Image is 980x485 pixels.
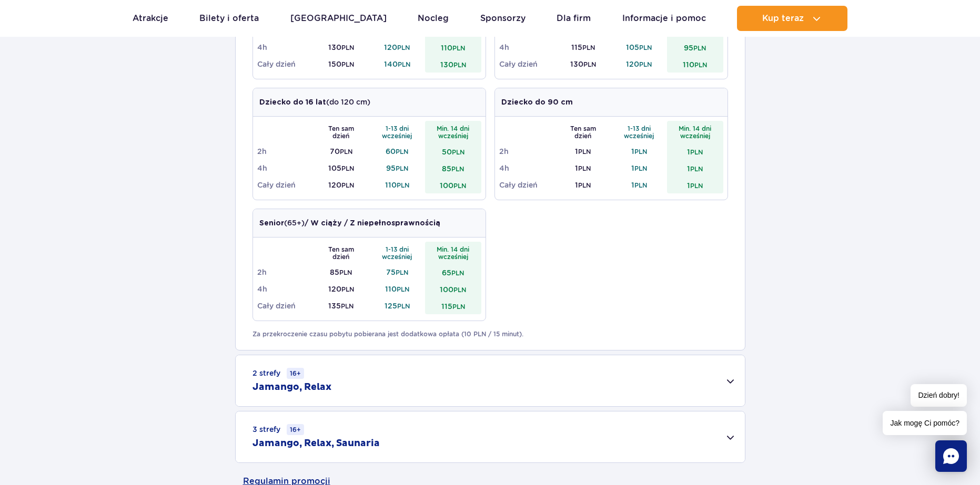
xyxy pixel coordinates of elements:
small: PLN [693,44,706,52]
td: 4h [499,160,555,177]
td: 4h [257,39,314,56]
td: 1 [667,160,723,177]
small: PLN [578,164,591,172]
td: Cały dzień [257,297,314,314]
p: (65+) [259,218,440,229]
small: PLN [578,148,591,156]
small: PLN [453,61,466,69]
small: PLN [452,148,464,156]
td: 110 [425,39,481,56]
small: PLN [452,303,465,311]
td: 120 [313,281,369,297]
a: Bilety i oferta [199,6,259,31]
th: Min. 14 dni wcześniej [425,242,481,264]
small: PLN [396,148,408,156]
td: 100 [425,281,481,297]
td: 120 [313,177,369,193]
td: 85 [425,160,481,177]
td: 95 [369,160,426,177]
a: Dla firm [557,6,591,31]
td: 130 [313,39,369,56]
small: PLN [634,164,647,172]
small: 2 strefy [252,368,304,379]
small: PLN [341,302,353,310]
td: 110 [369,281,426,297]
td: Cały dzień [499,56,555,73]
th: Min. 14 dni wcześniej [425,121,481,143]
th: 1-13 dni wcześniej [611,121,668,143]
td: 2h [499,143,555,160]
td: 120 [611,56,668,73]
a: Sponsorzy [480,6,526,31]
small: 16+ [287,424,304,435]
small: PLN [397,285,409,293]
td: Cały dzień [499,177,555,193]
small: PLN [639,44,652,51]
a: Informacje i pomoc [622,6,706,31]
td: 115 [425,297,481,314]
td: 2h [257,264,314,281]
td: 1 [611,160,668,177]
th: 1-13 dni wcześniej [369,121,426,143]
td: Cały dzień [257,177,314,193]
small: PLN [398,60,410,68]
th: Ten sam dzień [313,242,369,264]
td: 150 [313,56,369,73]
td: 50 [425,143,481,160]
td: 1 [555,177,611,193]
small: PLN [397,302,410,310]
td: 140 [369,56,426,73]
td: 85 [313,264,369,281]
small: PLN [451,165,464,173]
small: PLN [452,44,465,52]
small: PLN [396,164,408,172]
a: Nocleg [418,6,449,31]
td: Cały dzień [257,56,314,73]
td: 115 [555,39,611,56]
small: PLN [453,286,466,294]
small: PLN [341,164,354,172]
a: [GEOGRAPHIC_DATA] [290,6,387,31]
td: 100 [425,177,481,193]
small: PLN [396,269,408,276]
small: PLN [634,148,647,156]
small: PLN [341,44,354,51]
span: Kup teraz [762,14,804,23]
td: 105 [611,39,668,56]
th: Ten sam dzień [555,121,611,143]
small: PLN [634,181,647,189]
small: PLN [694,61,707,69]
small: PLN [341,285,354,293]
th: Ten sam dzień [313,121,369,143]
td: 130 [425,56,481,73]
small: PLN [690,165,703,173]
td: 130 [555,56,611,73]
td: 1 [611,143,668,160]
td: 2h [257,143,314,160]
small: PLN [639,60,652,68]
small: PLN [582,44,595,51]
small: PLN [339,269,352,276]
small: PLN [690,182,703,190]
strong: Dziecko do 90 cm [501,99,573,106]
small: PLN [340,148,352,156]
td: 120 [369,39,426,56]
td: 70 [313,143,369,160]
td: 135 [313,297,369,314]
strong: Senior [259,220,284,227]
small: PLN [453,182,466,190]
th: 1-13 dni wcześniej [369,242,426,264]
td: 75 [369,264,426,281]
td: 110 [369,177,426,193]
span: Jak mogę Ci pomóc? [883,411,967,435]
td: 4h [257,281,314,297]
small: PLN [690,148,703,156]
td: 95 [667,39,723,56]
td: 105 [313,160,369,177]
small: PLN [578,181,591,189]
small: PLN [583,60,596,68]
div: Chat [935,440,967,472]
td: 4h [257,160,314,177]
h2: Jamango, Relax, Saunaria [252,437,380,450]
small: PLN [397,181,409,189]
